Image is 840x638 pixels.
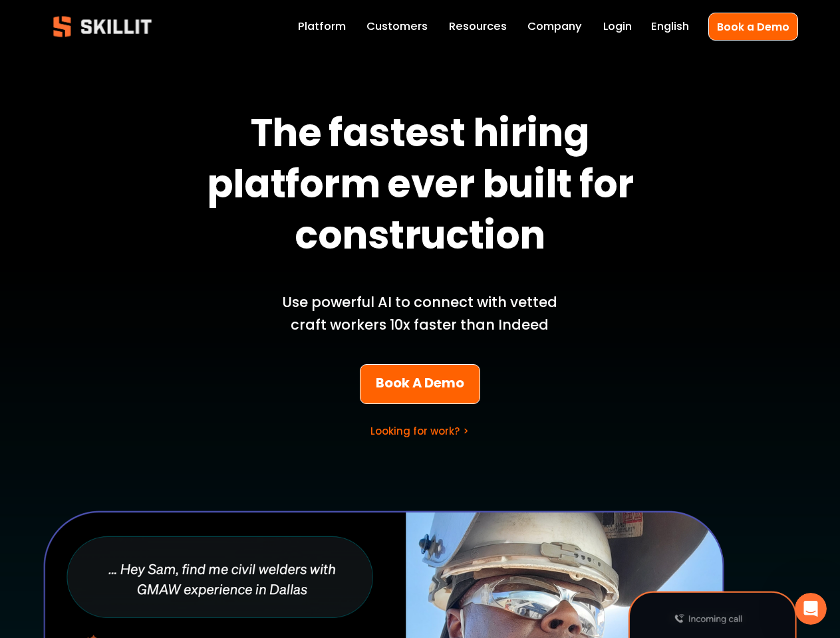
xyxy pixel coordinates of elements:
[651,17,689,36] div: language picker
[298,17,346,36] a: Platform
[207,104,641,272] strong: The fastest hiring platform ever built for construction
[708,13,798,40] a: Book a Demo
[366,17,428,36] a: Customers
[360,364,480,404] a: Book A Demo
[42,7,163,47] img: Skillit
[603,17,632,36] a: Login
[795,593,827,625] iframe: Intercom live chat
[449,17,507,36] a: folder dropdown
[265,291,575,336] p: Use powerful AI to connect with vetted craft workers 10x faster than Indeed
[527,17,582,36] a: Company
[449,19,507,35] span: Resources
[370,424,469,438] a: Looking for work? >
[651,19,689,35] span: English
